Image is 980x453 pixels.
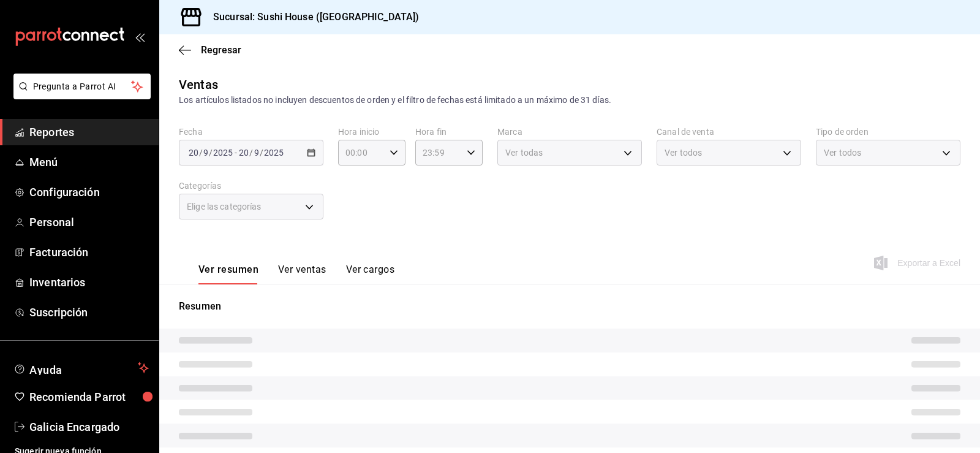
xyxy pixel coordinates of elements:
[179,75,218,94] div: Ventas
[497,128,642,136] label: Marca
[201,44,241,56] span: Regresar
[29,304,149,321] span: Suscripción
[263,148,284,158] input: ----
[657,128,801,136] label: Canal de venta
[198,264,394,284] div: navigation tabs
[249,148,253,158] span: /
[203,10,419,25] h3: Sucursal: Sushi House ([GEOGRAPHIC_DATA])
[254,148,260,158] input: --
[346,264,395,284] button: Ver cargos
[235,148,237,158] span: -
[29,244,149,261] span: Facturación
[29,214,149,230] span: Personal
[824,147,861,159] span: Ver todos
[179,181,323,190] label: Categorías
[188,148,199,158] input: --
[187,200,262,213] span: Elige las categorías
[415,128,483,136] label: Hora fin
[29,360,133,375] span: Ayuda
[816,128,960,136] label: Tipo de orden
[179,44,241,56] button: Regresar
[213,148,233,158] input: ----
[203,148,209,158] input: --
[9,89,151,102] a: Pregunta a Parrot AI
[29,389,149,405] span: Recomienda Parrot
[29,419,149,435] span: Galicia Encargado
[238,148,249,158] input: --
[29,154,149,170] span: Menú
[29,274,149,291] span: Inventarios
[665,147,702,159] span: Ver todos
[29,184,149,200] span: Configuración
[209,148,213,158] span: /
[29,124,149,140] span: Reportes
[260,148,263,158] span: /
[179,94,960,107] div: Los artículos listados no incluyen descuentos de orden y el filtro de fechas está limitado a un m...
[33,80,132,93] span: Pregunta a Parrot AI
[338,128,405,136] label: Hora inicio
[179,128,323,136] label: Fecha
[199,148,203,158] span: /
[278,264,326,284] button: Ver ventas
[198,264,258,284] button: Ver resumen
[179,299,960,314] p: Resumen
[135,32,145,42] button: open_drawer_menu
[505,147,543,159] span: Ver todas
[13,74,151,99] button: Pregunta a Parrot AI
